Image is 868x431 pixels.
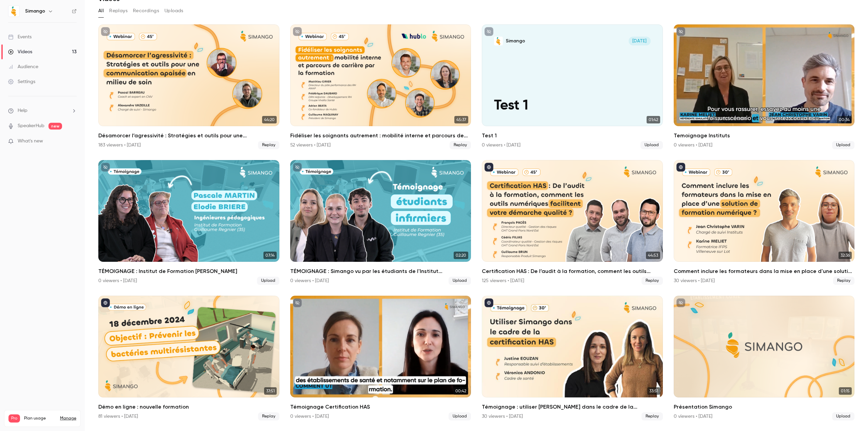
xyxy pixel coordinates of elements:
span: Upload [832,412,854,420]
div: 125 viewers • [DATE] [482,277,524,284]
span: Replay [833,277,854,285]
span: Replay [450,141,471,149]
div: Events [8,34,32,40]
li: Certification HAS : De l’audit à la formation, comment les outils numériques facilitent votre dém... [482,160,663,285]
span: 01:15 [839,387,852,395]
button: unpublished [293,163,302,172]
span: 01:42 [647,116,660,123]
div: Videos [8,48,32,55]
span: 02:20 [454,252,468,259]
div: 81 viewers • [DATE] [98,413,138,420]
span: Replay [258,141,279,149]
h2: Démo en ligne : nouvelle formation [98,403,279,411]
p: Test 1 [494,98,651,114]
span: 00:34 [837,116,852,123]
button: Recordings [133,5,159,16]
div: 30 viewers • [DATE] [482,413,523,420]
h2: Fidéliser les soignants autrement : mobilité interne et parcours de carrière par la formation [290,132,471,140]
button: Uploads [164,5,183,16]
h2: Présentation Simango [674,403,855,411]
button: published [101,298,110,307]
button: All [98,5,104,16]
button: unpublished [293,27,302,36]
span: Replay [258,412,279,420]
div: 0 viewers • [DATE] [98,277,137,284]
li: TÉMOIGNAGE : Institut de Formation Guillaume Régnier [98,160,279,285]
button: Replays [109,5,127,16]
h2: TÉMOIGNAGE : Simango vu par les étudiants de l'Institut [PERSON_NAME] [290,267,471,275]
a: SpeakerHub [18,122,44,130]
span: Upload [449,277,471,285]
a: 01:15Présentation Simango0 viewers • [DATE]Upload [674,296,855,420]
div: 0 viewers • [DATE] [290,277,329,284]
a: 32:36Comment inclure les formateurs dans la mise en place d'une solution de formation numérique ?... [674,160,855,285]
span: 33:51 [647,387,660,395]
li: Temoignage Instituts [674,24,855,149]
div: Settings [8,78,35,85]
h2: Test 1 [482,132,663,140]
button: published [676,163,685,172]
button: unpublished [676,298,685,307]
li: TÉMOIGNAGE : Simango vu par les étudiants de l'Institut Guillaume Régnier [290,160,471,285]
iframe: Noticeable Trigger [68,138,77,144]
div: 0 viewers • [DATE] [290,413,329,420]
h2: Certification HAS : De l’audit à la formation, comment les outils numériques facilitent votre dém... [482,267,663,275]
li: Désamorcer l’agressivité : Stratégies et outils pour une communication apaisée en milieu de soin [98,24,279,149]
span: 00:42 [453,387,468,395]
span: 44:53 [646,252,660,259]
span: Replay [642,277,663,285]
img: Test 1 [494,37,503,45]
div: 0 viewers • [DATE] [674,413,712,420]
span: new [48,123,62,130]
li: Présentation Simango [674,296,855,420]
div: 183 viewers • [DATE] [98,142,141,149]
h2: Témoignage Certification HAS [290,403,471,411]
span: Upload [257,277,279,285]
button: published [485,163,493,172]
h2: Comment inclure les formateurs dans la mise en place d'une solution de formation numérique ? - We... [674,267,855,275]
span: Pro [8,414,20,423]
span: 32:36 [839,252,852,259]
a: 07:14TÉMOIGNAGE : Institut de Formation [PERSON_NAME]0 viewers • [DATE]Upload [98,160,279,285]
li: Témoignage : utiliser Simango dans le cadre de la certification HAS [482,296,663,420]
a: 00:34Temoignage Instituts0 viewers • [DATE]Upload [674,24,855,149]
p: Simango [506,38,525,44]
span: Upload [640,141,663,149]
li: Démo en ligne : nouvelle formation [98,296,279,420]
span: 44:20 [262,116,277,123]
button: unpublished [676,27,685,36]
span: Replay [642,412,663,420]
span: Help [18,107,27,114]
span: 45:37 [454,116,468,123]
li: Test 1 [482,24,663,149]
span: Upload [832,141,854,149]
span: Plan usage [24,416,56,421]
a: Test 1Simango[DATE]Test 101:42Test 10 viewers • [DATE]Upload [482,24,663,149]
img: Simango [8,6,19,17]
span: 37:51 [264,387,277,395]
li: Fidéliser les soignants autrement : mobilité interne et parcours de carrière par la formation [290,24,471,149]
a: 02:20TÉMOIGNAGE : Simango vu par les étudiants de l'Institut [PERSON_NAME]0 viewers • [DATE]Upload [290,160,471,285]
div: 30 viewers • [DATE] [674,277,715,284]
button: published [485,298,493,307]
a: 44:20Désamorcer l’agressivité : Stratégies et outils pour une communication apaisée en milieu de ... [98,24,279,149]
span: What's new [18,138,43,145]
h6: Simango [25,8,45,15]
a: Manage [60,416,76,421]
span: Upload [449,412,471,420]
li: Témoignage Certification HAS [290,296,471,420]
h2: TÉMOIGNAGE : Institut de Formation [PERSON_NAME] [98,267,279,275]
span: [DATE] [629,37,651,45]
button: unpublished [101,27,110,36]
div: 0 viewers • [DATE] [674,142,712,149]
a: 45:37Fidéliser les soignants autrement : mobilité interne et parcours de carrière par la formatio... [290,24,471,149]
a: 33:51Témoignage : utiliser [PERSON_NAME] dans le cadre de la certification HAS30 viewers • [DATE]... [482,296,663,420]
a: 37:51Démo en ligne : nouvelle formation81 viewers • [DATE]Replay [98,296,279,420]
div: Audience [8,63,38,70]
div: 52 viewers • [DATE] [290,142,331,149]
button: unpublished [293,298,302,307]
li: help-dropdown-opener [8,107,77,114]
h2: Désamorcer l’agressivité : Stratégies et outils pour une communication apaisée en milieu de soin [98,132,279,140]
button: unpublished [485,27,493,36]
li: Comment inclure les formateurs dans la mise en place d'une solution de formation numérique ? - We... [674,160,855,285]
